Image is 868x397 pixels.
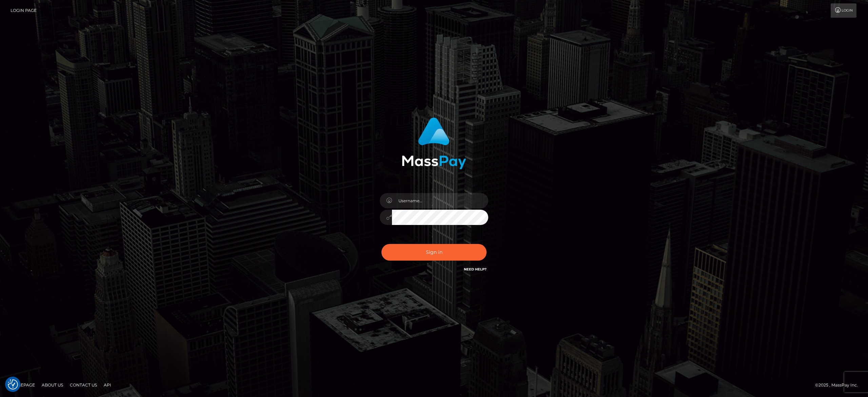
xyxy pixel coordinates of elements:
button: Consent Preferences [8,379,18,390]
img: Revisit consent button [8,379,18,390]
a: Homepage [7,380,38,390]
a: Login [831,3,856,18]
button: Sign in [381,244,487,261]
div: © 2025 , MassPay Inc. [815,381,863,389]
input: Username... [392,193,488,208]
a: Contact Us [67,380,100,390]
a: About Us [39,380,66,390]
a: Need Help? [464,267,487,271]
img: MassPay Login [402,117,466,169]
a: API [101,380,114,390]
a: Login Page [11,3,37,18]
